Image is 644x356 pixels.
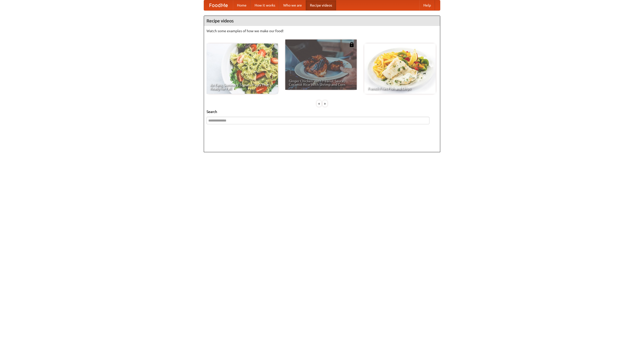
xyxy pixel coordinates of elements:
[204,0,233,10] a: FoodMe
[210,83,274,90] span: An Easy, Summery Tomato Pasta That's Ready for Fall
[207,44,278,94] a: An Easy, Summery Tomato Pasta That's Ready for Fall
[317,100,321,107] div: «
[349,42,354,47] img: 483408.png
[204,16,440,26] h4: Recipe videos
[368,87,432,90] span: French Fries Fish and Chips
[207,109,437,114] h5: Search
[233,0,251,10] a: Home
[323,100,327,107] div: »
[279,0,306,10] a: Who we are
[306,0,336,10] a: Recipe videos
[419,0,435,10] a: Help
[364,44,436,94] a: French Fries Fish and Chips
[207,28,437,33] p: Watch some examples of how we make our food!
[251,0,279,10] a: How it works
